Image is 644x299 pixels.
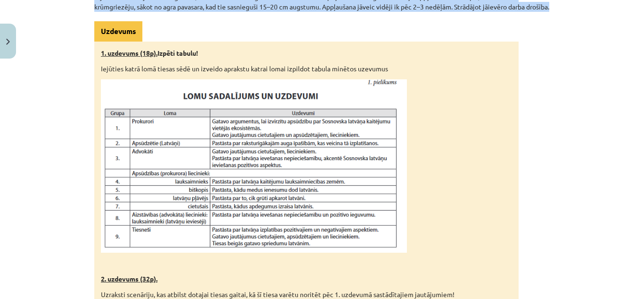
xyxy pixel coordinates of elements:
[101,49,198,57] strong: Izpēti tabulu!
[101,274,157,283] u: 2. uzdevums (32p).
[94,21,142,42] div: Uzdevums
[101,49,157,57] u: 1. uzdevums (18p).
[6,39,10,45] img: icon-close-lesson-0947bae3869378f0d4975bcd49f059093ad1ed9edebbc8119c70593378902aed.svg
[101,64,512,74] p: Iejūties katrā lomā tiesas sēdē un izveido aprakstu katrai lomai izpildot tabula minētos uzevumus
